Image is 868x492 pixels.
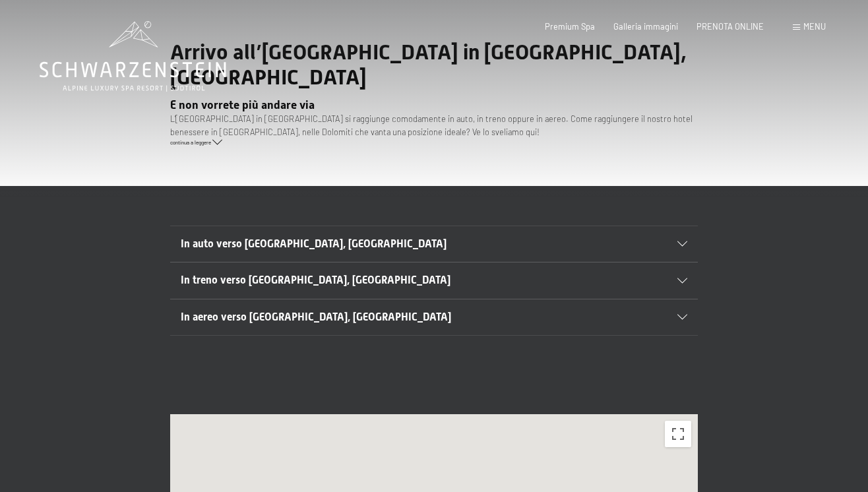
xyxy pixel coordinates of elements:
[170,40,687,90] span: Arrivo all’[GEOGRAPHIC_DATA] in [GEOGRAPHIC_DATA], [GEOGRAPHIC_DATA]
[545,21,595,32] a: Premium Spa
[665,421,691,447] button: Attiva/disattiva vista schermo intero
[170,112,698,139] p: L’[GEOGRAPHIC_DATA] in [GEOGRAPHIC_DATA] si raggiunge comodamente in auto, in treno oppure in aer...
[803,21,826,32] span: Menu
[181,274,450,286] span: In treno verso [GEOGRAPHIC_DATA], [GEOGRAPHIC_DATA]
[181,311,451,323] span: In aereo verso [GEOGRAPHIC_DATA], [GEOGRAPHIC_DATA]
[181,237,447,250] span: In auto verso [GEOGRAPHIC_DATA], [GEOGRAPHIC_DATA]
[170,139,211,146] span: continua a leggere
[170,98,315,111] span: E non vorrete più andare via
[697,21,764,32] a: PRENOTA ONLINE
[613,21,678,32] a: Galleria immagini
